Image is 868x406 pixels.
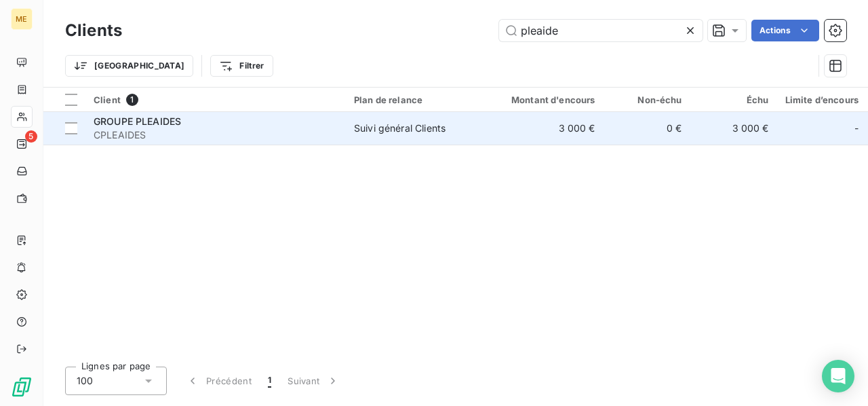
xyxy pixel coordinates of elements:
div: Non-échu [612,94,682,105]
td: 3 000 € [690,112,777,145]
button: [GEOGRAPHIC_DATA] [65,55,193,77]
button: 1 [260,367,279,395]
div: Échu [698,94,769,105]
div: ME [11,8,33,30]
div: Open Intercom Messenger [822,360,854,392]
span: GROUPE PLEAIDES [94,115,181,127]
span: 1 [268,374,271,388]
td: 3 000 € [487,112,604,145]
button: Filtrer [210,55,273,77]
h3: Clients [65,18,122,43]
button: Actions [751,20,819,41]
span: 5 [25,130,37,143]
button: Précédent [178,367,260,395]
span: Client [94,94,121,105]
span: 100 [77,374,93,388]
span: 1 [126,94,138,106]
span: CPLEAIDES [94,128,338,142]
button: Suivant [279,367,348,395]
div: Montant d'encours [495,94,595,105]
div: Plan de relance [354,94,479,105]
img: Logo LeanPay [11,376,33,398]
div: Limite d’encours [785,94,859,105]
input: Rechercher [499,20,703,41]
span: - [854,122,859,135]
div: Suivi général Clients [354,122,446,135]
td: 0 € [604,112,690,145]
